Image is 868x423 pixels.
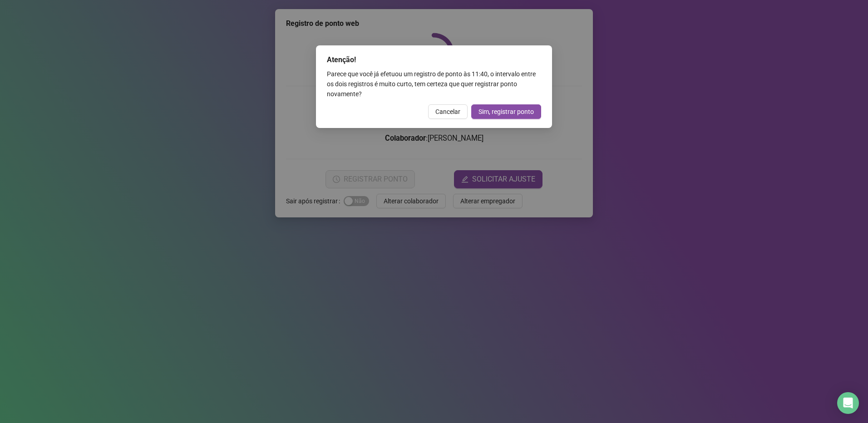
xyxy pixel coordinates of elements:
[478,107,534,117] span: Sim, registrar ponto
[428,104,468,119] button: Cancelar
[837,392,859,414] div: Open Intercom Messenger
[327,69,541,99] div: Parece que você já efetuou um registro de ponto às 11:40 , o intervalo entre os dois registros é ...
[471,104,541,119] button: Sim, registrar ponto
[435,107,460,117] span: Cancelar
[327,54,541,65] div: Atenção!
